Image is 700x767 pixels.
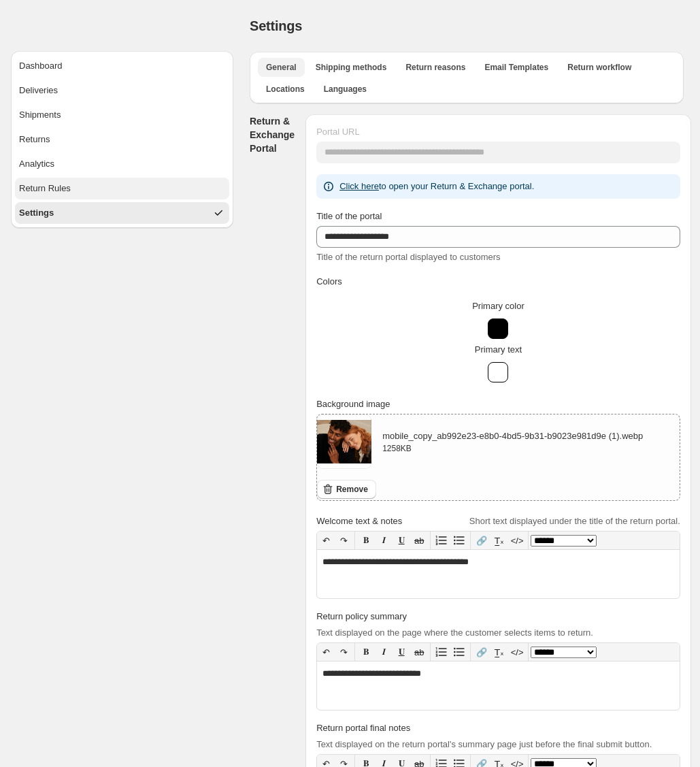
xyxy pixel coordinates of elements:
[375,643,393,661] button: 𝑰
[19,206,54,220] div: Settings
[266,84,305,95] span: Locations
[335,532,352,549] button: ↷
[15,129,229,150] button: Returns
[250,18,302,33] span: Settings
[316,211,382,221] span: Title of the portal
[410,532,428,549] button: ab
[324,84,367,95] span: Languages
[339,181,379,191] a: Click here
[490,532,508,549] button: T̲ₓ
[15,202,229,224] button: Settings
[484,62,548,73] span: Email Templates
[19,182,71,195] div: Return Rules
[405,62,465,73] span: Return reasons
[316,62,387,73] span: Shipping methods
[339,181,534,191] span: to open your Return & Exchange portal.
[473,643,490,661] button: 🔗
[15,153,229,175] button: Analytics
[317,480,376,499] button: Remove
[19,157,54,171] div: Analytics
[335,643,352,661] button: ↷
[317,532,335,549] button: ↶
[316,627,593,638] span: Text displayed on the page where the customer selects items to return.
[450,643,468,661] button: Bullet list
[316,516,402,526] span: Welcome text & notes
[382,443,643,454] p: 1258 KB
[475,344,522,355] span: Primary text
[567,62,631,73] span: Return workflow
[382,429,643,454] div: mobile_copy_ab992e23-e8b0-4bd5-9b31-b9023e981d9e (1).webp
[414,536,424,546] s: ab
[316,276,342,287] span: Colors
[375,532,393,549] button: 𝑰
[473,532,490,549] button: 🔗
[316,252,500,262] span: Title of the return portal displayed to customers
[433,532,450,549] button: Numbered list
[399,535,405,545] span: 𝐔
[15,55,229,77] button: Dashboard
[490,643,508,661] button: T̲ₓ
[19,84,58,97] div: Deliveries
[317,643,335,661] button: ↶
[336,484,368,495] span: Remove
[357,643,375,661] button: 𝐁
[250,114,295,155] h3: Return & Exchange Portal
[393,643,410,661] button: 𝐔
[469,516,680,526] span: Short text displayed under the title of the return portal.
[357,532,375,549] button: 𝐁
[399,647,405,657] span: 𝐔
[450,532,468,549] button: Bullet list
[508,532,526,549] button: </>
[433,643,450,661] button: Numbered list
[15,104,229,126] button: Shipments
[19,59,63,73] div: Dashboard
[316,739,652,749] span: Text displayed on the return portal's summary page just before the final submit button.
[15,80,229,101] button: Deliveries
[472,301,524,311] span: Primary color
[316,127,360,137] span: Portal URL
[410,643,428,661] button: ab
[508,643,526,661] button: </>
[15,178,229,199] button: Return Rules
[414,647,424,657] s: ab
[316,611,407,621] span: Return policy summary
[19,108,61,122] div: Shipments
[19,133,50,146] div: Returns
[393,532,410,549] button: 𝐔
[266,62,297,73] span: General
[316,399,390,409] span: Background image
[316,723,410,733] span: Return portal final notes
